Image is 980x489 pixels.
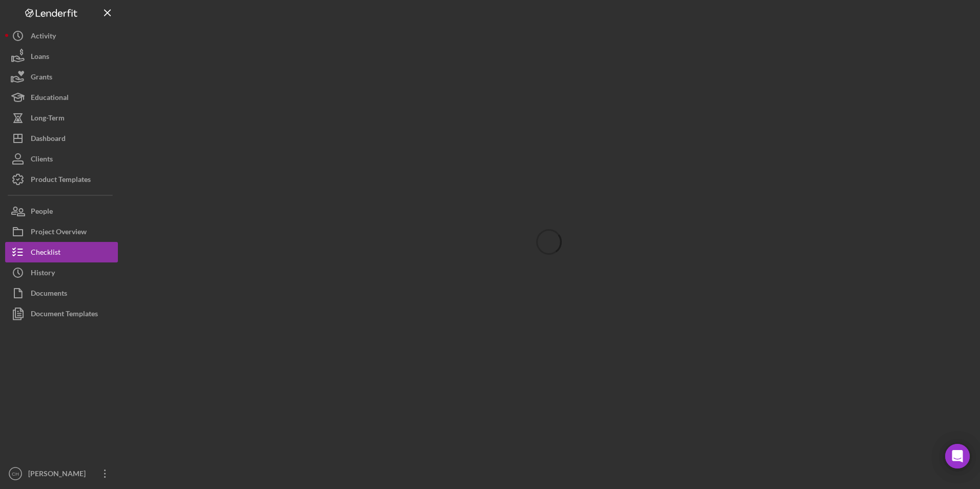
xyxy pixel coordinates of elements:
button: People [5,201,118,221]
div: Dashboard [31,128,66,151]
div: Document Templates [31,303,98,327]
button: Educational [5,87,118,108]
div: Documents [31,283,67,306]
button: Grants [5,67,118,87]
div: People [31,201,53,224]
div: Product Templates [31,169,91,192]
div: Clients [31,149,53,172]
div: Long-Term [31,108,65,131]
button: Document Templates [5,303,118,324]
button: CH[PERSON_NAME] [5,463,118,484]
button: Project Overview [5,221,118,242]
button: Checklist [5,242,118,262]
button: Clients [5,149,118,169]
button: Long-Term [5,108,118,128]
div: Grants [31,67,52,90]
div: Checklist [31,242,60,265]
div: History [31,262,55,286]
div: Educational [31,87,69,110]
button: Activity [5,26,118,46]
text: CH [12,471,19,477]
div: Open Intercom Messenger [945,444,970,468]
button: Dashboard [5,128,118,149]
button: History [5,262,118,283]
button: Loans [5,46,118,67]
div: Loans [31,46,49,69]
button: Product Templates [5,169,118,190]
button: Documents [5,283,118,303]
div: Activity [31,26,56,49]
div: [PERSON_NAME] [26,463,92,486]
div: Project Overview [31,221,87,244]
